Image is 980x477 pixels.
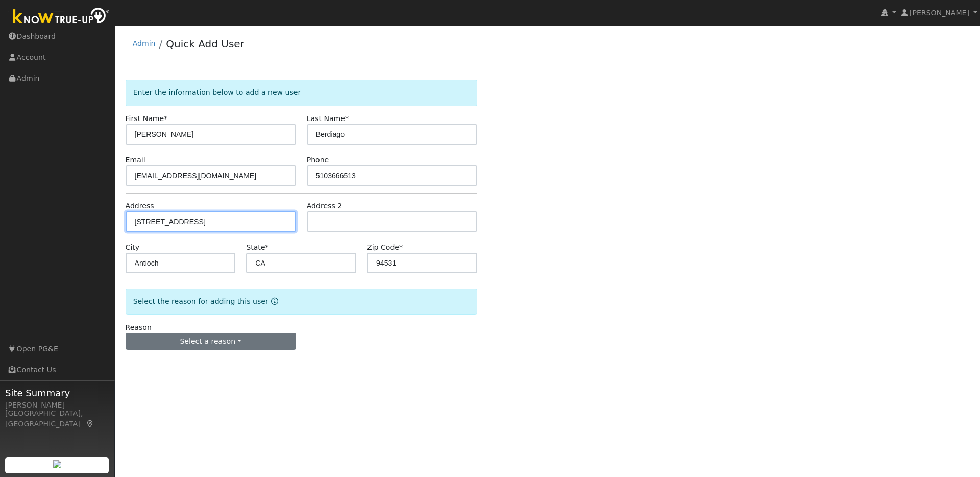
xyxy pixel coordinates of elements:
[307,155,329,165] label: Phone
[126,201,154,211] label: Address
[166,38,244,50] a: Quick Add User
[126,322,152,333] label: Reason
[5,400,109,411] div: [PERSON_NAME]
[5,386,109,400] span: Site Summary
[126,289,477,315] div: Select the reason for adding this user
[133,39,156,47] a: Admin
[910,9,969,17] span: [PERSON_NAME]
[399,243,403,251] span: Required
[246,242,268,253] label: State
[86,420,95,428] a: Map
[367,242,403,253] label: Zip Code
[268,297,278,305] a: Reason for new user
[126,113,168,124] label: First Name
[126,242,140,253] label: City
[126,333,296,350] button: Select a reason
[5,408,109,430] div: [GEOGRAPHIC_DATA], [GEOGRAPHIC_DATA]
[265,243,269,251] span: Required
[307,113,349,124] label: Last Name
[307,201,342,211] label: Address 2
[126,155,145,165] label: Email
[8,6,115,29] img: Know True-Up
[345,114,349,123] span: Required
[53,460,61,468] img: retrieve
[126,80,477,106] div: Enter the information below to add a new user
[164,114,167,123] span: Required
